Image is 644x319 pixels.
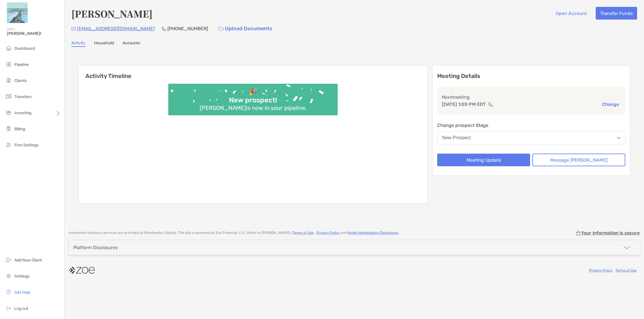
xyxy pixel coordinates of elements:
img: communication type [488,102,493,107]
a: Terms of Use [616,268,637,272]
span: Settings [14,274,30,279]
img: settings icon [5,272,12,279]
h4: [PERSON_NAME] [71,7,152,20]
span: Dashboard [14,46,35,51]
button: New Prospect [437,131,625,144]
h6: Activity Timeline [79,66,427,79]
img: clients icon [5,77,12,84]
img: firm-settings icon [5,141,12,148]
span: [PERSON_NAME]! [7,31,61,36]
div: New Prospect [442,135,471,140]
img: investing icon [5,109,12,116]
p: Meeting Details [437,72,625,80]
p: Your information is secure [581,230,640,236]
div: New prospect! [227,96,279,104]
img: billing icon [5,125,12,132]
p: [DATE] 1:00 PM EDT [442,101,486,108]
div: Platform Disclosures [73,245,118,250]
button: Change [600,101,621,107]
img: Open dropdown arrow [617,137,620,139]
div: [PERSON_NAME] is now in your pipeline. [197,104,309,111]
img: add_new_client icon [5,256,12,263]
button: Transfer Funds [596,7,637,20]
span: Clients [14,78,27,83]
p: Next meeting [442,93,621,101]
span: Pipeline [14,62,29,67]
a: Privacy Policy [589,268,613,272]
a: Terms of Use [293,231,314,235]
img: Phone Icon [162,26,166,31]
img: company logo [69,264,95,277]
img: pipeline icon [5,61,12,68]
img: dashboard icon [5,45,12,51]
img: Zoe Logo [7,2,28,23]
span: Billing [14,127,25,131]
span: Firm Settings [14,143,39,148]
a: Activity [71,41,85,47]
img: logout icon [5,305,12,312]
span: Get Help [14,290,30,295]
img: Confetti [168,84,338,110]
p: Investment advisory services are provided by Breakwater Capital . This site is powered by Zoe Fin... [69,231,399,235]
img: get-help icon [5,289,12,295]
img: button icon [219,27,223,31]
span: Add New Client [14,258,42,263]
p: [PHONE_NUMBER] [167,25,208,32]
a: Model Marketplace Disclosures [348,231,398,235]
p: Change prospect Stage [437,122,625,129]
span: Log out [14,306,28,311]
img: Email Icon [71,27,76,30]
a: Accounts [123,41,140,47]
a: Privacy Policy [316,231,340,235]
button: Meeting Update [437,154,530,166]
a: Upload Documents [215,22,276,35]
img: transfers icon [5,93,12,100]
button: Message [PERSON_NAME] [532,154,625,166]
img: icon arrow [624,244,630,251]
p: [EMAIL_ADDRESS][DOMAIN_NAME] [77,25,155,32]
button: Open Account [551,7,591,20]
span: Investing [14,110,31,115]
span: Transfers [14,94,32,99]
div: 🎉 [246,88,260,96]
a: Household [94,41,114,47]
